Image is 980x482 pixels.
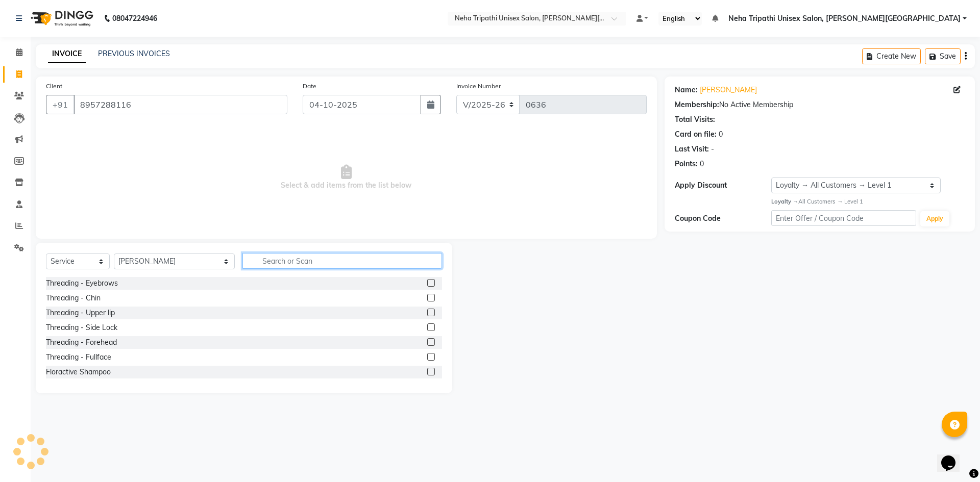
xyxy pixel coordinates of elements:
[937,441,970,472] iframe: chat widget
[728,13,961,24] span: Neha Tripathi Unisex Salon, [PERSON_NAME][GEOGRAPHIC_DATA]
[46,352,111,363] div: Threading - Fullface
[456,82,501,91] label: Invoice Number
[675,99,965,110] div: No Active Membership
[719,129,723,140] div: 0
[675,180,771,191] div: Apply Discount
[46,322,117,333] div: Threading - Side Lock
[46,278,118,289] div: Threading - Eyebrows
[46,293,101,303] div: Threading - Chin
[242,253,442,269] input: Search or Scan
[771,198,798,205] strong: Loyalty →
[675,159,698,169] div: Points:
[771,210,916,226] input: Enter Offer / Coupon Code
[675,99,719,110] div: Membership:
[98,49,170,58] a: PREVIOUS INVOICES
[46,95,75,114] button: +91
[46,126,647,229] span: Select & add items from the list below
[73,95,287,114] input: Search by Name/Mobile/Email/Code
[46,82,62,91] label: Client
[26,4,96,33] img: logo
[46,308,115,318] div: Threading - Upper lip
[48,45,86,63] a: INVOICE
[675,144,709,155] div: Last Visit:
[675,85,698,95] div: Name:
[675,129,717,140] div: Card on file:
[711,144,714,155] div: -
[303,82,316,91] label: Date
[46,337,117,348] div: Threading - Forehead
[675,213,771,224] div: Coupon Code
[700,159,704,169] div: 0
[112,4,157,33] b: 08047224946
[675,114,715,125] div: Total Visits:
[862,48,921,64] button: Create New
[920,211,949,226] button: Apply
[771,197,965,206] div: All Customers → Level 1
[46,367,111,377] div: Floractive Shampoo
[700,85,757,95] a: [PERSON_NAME]
[925,48,961,64] button: Save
